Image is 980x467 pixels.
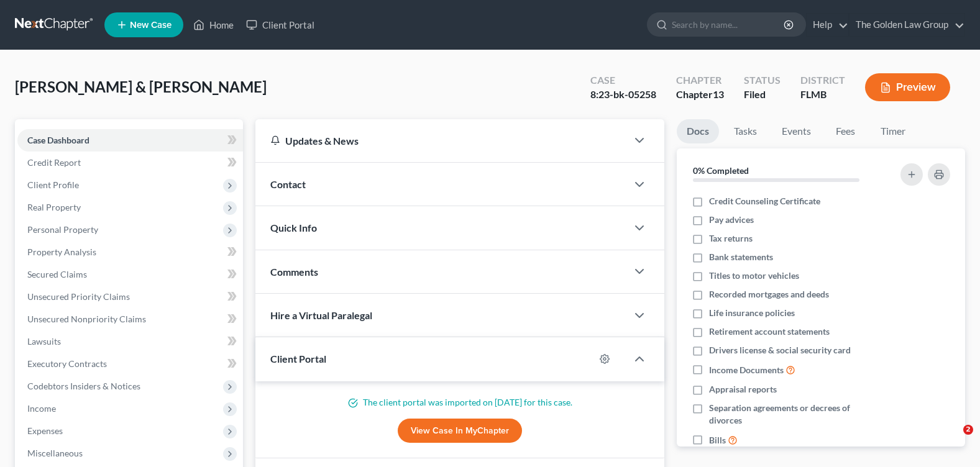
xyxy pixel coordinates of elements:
span: Real Property [27,202,81,212]
strong: 0% Completed [693,165,749,176]
span: Quick Info [270,222,317,233]
input: Search by name... [672,13,785,36]
span: Hire a Virtual Paralegal [270,309,372,321]
span: 2 [963,425,973,435]
a: The Golden Law Group [849,14,964,36]
div: Chapter [676,88,724,102]
span: Recorded mortgages and deeds [709,288,829,301]
a: Secured Claims [17,263,243,286]
a: Executory Contracts [17,353,243,375]
span: Codebtors Insiders & Notices [27,381,140,391]
a: Client Portal [240,14,321,36]
a: Lawsuits [17,330,243,353]
span: Lawsuits [27,336,61,347]
p: The client portal was imported on [DATE] for this case. [270,396,649,409]
span: Drivers license & social security card [709,344,851,356]
span: Appraisal reports [709,383,777,396]
a: Events [772,119,821,143]
span: Income [27,403,56,414]
a: Timer [871,119,915,143]
span: Unsecured Priority Claims [27,291,130,302]
a: Property Analysis [17,241,243,263]
a: View Case in MyChapter [398,419,522,443]
span: Secured Claims [27,269,87,279]
span: Unsecured Nonpriority Claims [27,314,146,324]
span: Executory Contracts [27,358,107,369]
span: Income Documents [709,364,784,376]
a: Docs [677,119,719,143]
a: Fees [826,119,866,143]
span: Case Dashboard [27,135,89,145]
span: Life insurance policies [709,307,795,319]
a: Help [807,14,848,36]
span: 13 [713,88,724,100]
div: District [800,73,845,88]
span: New Case [130,20,172,30]
span: Credit Counseling Certificate [709,195,820,207]
a: Case Dashboard [17,129,243,152]
span: Miscellaneous [27,448,83,458]
div: Updates & News [270,134,612,147]
span: Property Analysis [27,247,96,257]
div: Chapter [676,73,724,88]
span: Bank statements [709,251,773,263]
span: Comments [270,266,318,278]
iframe: Intercom live chat [938,425,968,455]
div: FLMB [800,88,845,102]
a: Unsecured Nonpriority Claims [17,308,243,330]
span: Retirement account statements [709,325,830,338]
span: Bills [709,434,726,447]
span: Contact [270,178,306,190]
div: Status [744,73,781,88]
span: Separation agreements or decrees of divorces [709,402,882,427]
span: Personal Property [27,224,98,235]
div: Filed [744,88,781,102]
a: Home [187,14,240,36]
a: Unsecured Priority Claims [17,286,243,308]
span: Pay advices [709,214,754,226]
span: Titles to motor vehicles [709,270,799,282]
span: [PERSON_NAME] & [PERSON_NAME] [15,78,267,96]
a: Tasks [724,119,767,143]
a: Credit Report [17,152,243,174]
button: Preview [865,73,950,101]
div: 8:23-bk-05258 [590,88,656,102]
span: Credit Report [27,157,81,168]
span: Tax returns [709,232,753,245]
span: Client Profile [27,179,79,190]
span: Expenses [27,425,63,436]
span: Client Portal [270,353,326,365]
div: Case [590,73,656,88]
